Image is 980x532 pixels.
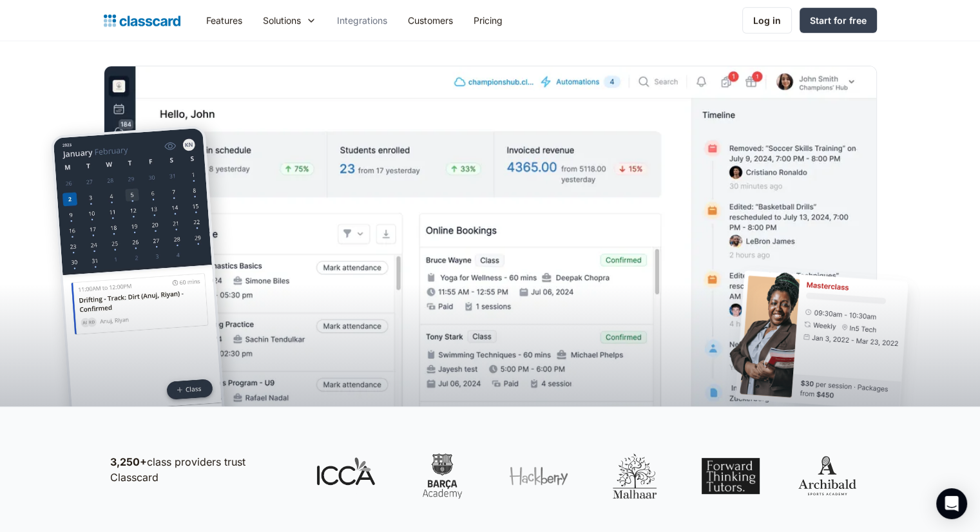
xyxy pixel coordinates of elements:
[936,488,967,519] div: Open Intercom Messenger
[263,14,301,27] div: Solutions
[398,6,463,35] a: Customers
[800,8,877,33] a: Start for free
[110,454,291,485] p: class providers trust Classcard
[810,14,867,27] div: Start for free
[104,12,180,30] a: Logo
[742,7,792,33] a: Log in
[327,6,398,35] a: Integrations
[253,6,327,35] div: Solutions
[463,6,513,35] a: Pricing
[753,14,781,27] div: Log in
[196,6,253,35] a: Features
[110,455,147,468] strong: 3,250+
